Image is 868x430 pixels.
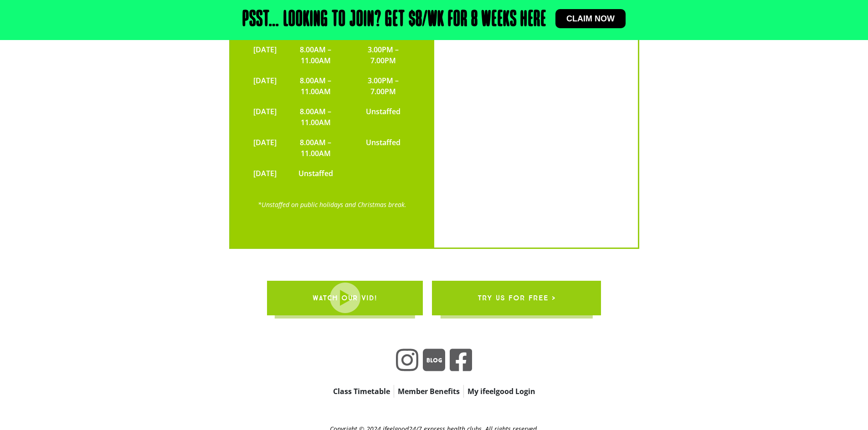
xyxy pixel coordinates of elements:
[279,385,589,398] nav: apbct__label_id__gravity_form
[249,71,281,101] td: [DATE]
[281,101,351,132] td: 8.00AM – 11.00AM
[350,40,416,71] td: 3.00PM – 7.00PM
[478,285,555,311] span: try us for free >
[249,101,281,132] td: [DATE]
[281,132,351,163] td: 8.00AM – 11.00AM
[432,281,601,315] a: try us for free >
[350,132,416,163] td: Unstaffed
[242,9,546,31] h2: Psst… Looking to join? Get $8/wk for 8 weeks here
[249,40,281,71] td: [DATE]
[281,163,351,183] td: Unstaffed
[313,285,377,311] span: WATCH OUR VID!
[566,15,615,23] span: Claim now
[394,385,463,398] a: Member Benefits
[258,200,406,209] a: *Unstaffed on public holidays and Christmas break.
[281,71,351,101] td: 8.00AM – 11.00AM
[249,163,281,183] td: [DATE]
[329,385,394,398] a: Class Timetable
[464,385,539,398] a: My ifeelgood Login
[281,40,351,71] td: 8.00AM – 11.00AM
[555,9,626,28] a: Claim now
[249,132,281,163] td: [DATE]
[350,101,416,132] td: Unstaffed
[350,71,416,101] td: 3.00PM – 7.00PM
[267,281,423,315] a: WATCH OUR VID!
